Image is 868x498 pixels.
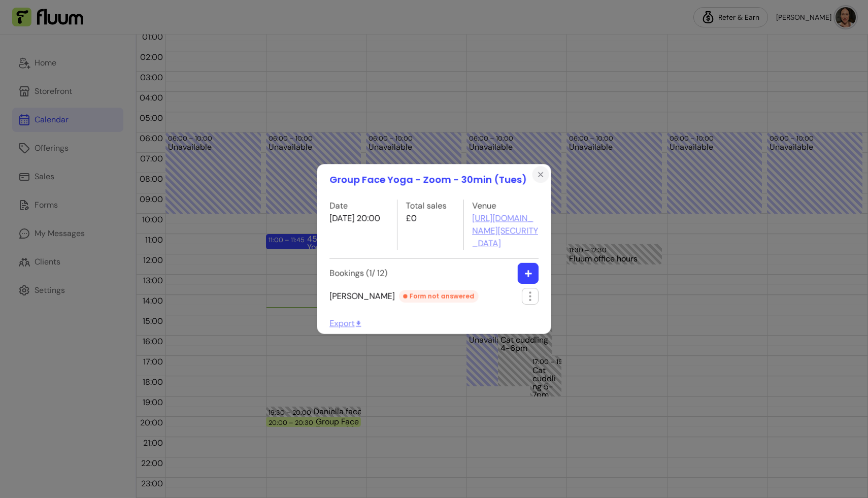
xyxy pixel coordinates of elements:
[472,200,539,212] label: Venue
[532,166,549,183] button: Close
[329,173,527,187] h1: Group Face Yoga - Zoom - 30min (Tues)
[329,267,387,280] label: Bookings ( 1 / 12 )
[329,212,380,225] p: [DATE] 20:00
[472,212,539,250] a: [URL][DOMAIN_NAME][SECURITY_DATA]
[329,290,478,303] span: [PERSON_NAME]
[329,318,362,329] span: Export
[406,212,446,225] p: £0
[329,200,380,212] label: Date
[399,290,478,303] div: Form not answered
[406,200,446,212] label: Total sales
